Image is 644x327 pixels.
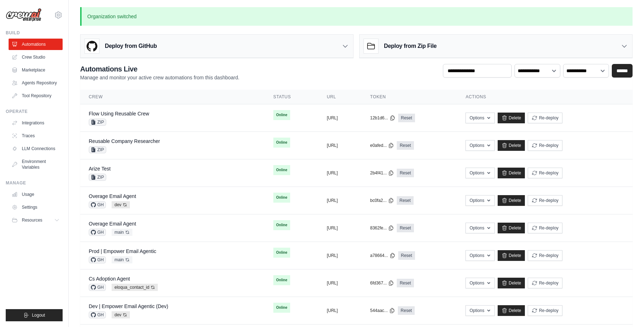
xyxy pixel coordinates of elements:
[465,250,494,261] button: Options
[457,90,633,104] th: Actions
[89,201,106,208] span: GH
[528,250,562,261] button: Re-deploy
[9,189,63,200] a: Usage
[6,309,63,321] button: Logout
[89,193,136,199] a: Overage Email Agent
[112,284,158,291] span: eloqua_contact_id
[89,256,106,263] span: GH
[9,39,63,50] a: Automations
[465,305,494,316] button: Options
[498,250,525,261] a: Delete
[498,140,525,151] a: Delete
[498,195,525,206] a: Delete
[89,119,106,126] span: ZIP
[465,140,494,151] button: Options
[528,113,562,123] button: Re-deploy
[80,90,265,104] th: Crew
[6,8,42,22] img: Logo
[112,256,132,263] span: main
[498,113,525,123] a: Delete
[89,166,111,172] a: Arize Test
[89,303,168,309] a: Dev | Empower Email Agentic (Dev)
[85,39,99,53] img: GitHub Logo
[89,284,106,291] span: GH
[22,217,42,223] span: Resources
[273,275,290,285] span: Online
[9,214,63,226] button: Resources
[80,7,633,26] p: Organization switched
[89,174,106,181] span: ZIP
[398,306,415,315] a: Reset
[112,229,132,236] span: main
[89,221,136,227] a: Overage Email Agent
[498,168,525,178] a: Delete
[273,110,290,120] span: Online
[9,77,63,89] a: Agents Repository
[273,193,290,203] span: Online
[112,311,130,318] span: dev
[105,42,157,50] h3: Deploy from GitHub
[397,224,414,232] a: Reset
[273,303,290,313] span: Online
[528,195,562,206] button: Re-deploy
[361,90,457,104] th: Token
[370,143,394,148] button: e0afed...
[80,64,239,74] h2: Automations Live
[9,156,63,173] a: Environment Variables
[528,168,562,178] button: Re-deploy
[9,130,63,142] a: Traces
[9,143,63,154] a: LLM Connections
[465,168,494,178] button: Options
[112,201,130,208] span: dev
[9,90,63,101] a: Tool Repository
[318,90,361,104] th: URL
[273,165,290,175] span: Online
[89,229,106,236] span: GH
[273,248,290,258] span: Online
[528,305,562,316] button: Re-deploy
[608,293,644,327] iframe: Chat Widget
[9,117,63,129] a: Integrations
[384,42,436,50] h3: Deploy from Zip File
[370,280,394,286] button: 6fd367...
[273,138,290,148] span: Online
[498,305,525,316] a: Delete
[528,140,562,151] button: Re-deploy
[370,115,395,121] button: 12b1d6...
[32,312,45,318] span: Logout
[6,109,63,114] div: Operate
[498,278,525,288] a: Delete
[273,220,290,230] span: Online
[528,278,562,288] button: Re-deploy
[6,180,63,186] div: Manage
[370,170,394,176] button: 2b4f41...
[9,202,63,213] a: Settings
[370,308,395,313] button: 544aac...
[89,111,149,117] a: Flow Using Reusable Crew
[465,113,494,123] button: Options
[465,223,494,233] button: Options
[398,114,415,122] a: Reset
[89,248,156,254] a: Prod | Empower Email Agentic
[397,169,414,177] a: Reset
[370,253,395,258] button: a78664...
[397,279,414,287] a: Reset
[528,223,562,233] button: Re-deploy
[465,278,494,288] button: Options
[397,141,414,150] a: Reset
[9,64,63,76] a: Marketplace
[89,276,130,282] a: Cs Adoption Agent
[89,138,160,144] a: Reusable Company Researcher
[9,51,63,63] a: Crew Studio
[465,195,494,206] button: Options
[370,198,394,203] button: bc0fa2...
[370,225,394,231] button: 8362fe...
[397,196,414,205] a: Reset
[89,311,106,318] span: GH
[398,251,415,260] a: Reset
[498,223,525,233] a: Delete
[89,146,106,153] span: ZIP
[265,90,318,104] th: Status
[6,30,63,36] div: Build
